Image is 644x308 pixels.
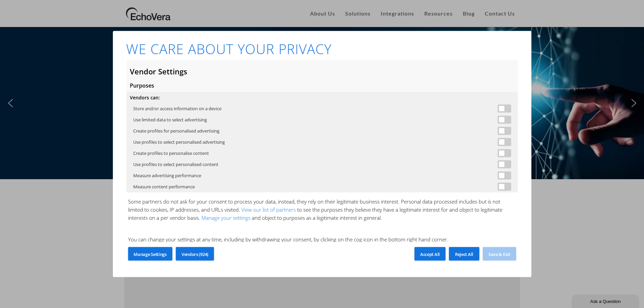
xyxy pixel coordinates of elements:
[133,126,219,135] label: Create profiles for personalised advertising
[129,94,518,101] h4: Vendors can:
[5,6,63,11] div: Ask a Question
[182,251,208,257] span: Vendors (924)
[133,149,209,157] label: Create profiles to personalise content
[420,251,440,257] span: Accept All
[133,160,218,168] label: Use profiles to select personalised content
[129,67,518,75] h2: Vendor Settings
[133,182,194,190] label: Measure content performance
[133,171,201,179] label: Measure advertising performance
[126,41,332,56] h1: WE CARE ABOUT YOUR PRIVACY
[200,214,252,221] a: Manage your settings
[128,235,516,243] p: You can change your settings at any time, including by withdrawing your consent, by clicking on t...
[240,206,297,213] a: View our list of partners
[134,251,167,257] span: Manage Settings
[129,82,518,88] h3: Purposes
[133,115,207,123] label: Use limited data to select advertising
[455,251,473,257] span: Reject All
[128,197,516,222] p: Some partners do not ask for your consent to process your data, instead, they rely on their legit...
[133,104,221,112] label: Store and/or access information on a device
[133,138,224,146] label: Use profiles to select personalised advertising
